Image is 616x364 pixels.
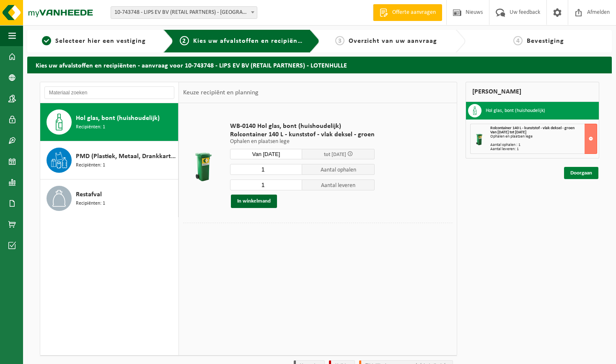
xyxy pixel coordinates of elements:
div: [PERSON_NAME] [466,82,599,102]
input: Selecteer datum [230,149,303,159]
span: Kies uw afvalstoffen en recipiënten [193,38,308,44]
span: Restafval [76,190,102,200]
span: Hol glas, bont (huishoudelijk) [76,113,160,123]
button: PMD (Plastiek, Metaal, Drankkartons) (bedrijven) Recipiënten: 1 [40,141,179,179]
span: Overzicht van uw aanvraag [349,38,437,44]
h2: Kies uw afvalstoffen en recipiënten - aanvraag voor 10-743748 - LIPS EV BV (RETAIL PARTNERS) - LO... [27,57,612,73]
span: tot [DATE] [324,152,346,157]
button: Restafval Recipiënten: 1 [40,179,179,217]
span: 4 [513,36,523,45]
div: Aantal ophalen : 1 [490,143,597,147]
span: Recipiënten: 1 [76,123,105,131]
strong: Van [DATE] tot [DATE] [490,130,526,135]
button: Hol glas, bont (huishoudelijk) Recipiënten: 1 [40,103,179,141]
div: Keuze recipiënt en planning [179,82,263,103]
span: Bevestiging [527,38,564,44]
a: Offerte aanvragen [373,4,442,21]
div: Aantal leveren: 1 [490,147,597,151]
h3: Hol glas, bont (huishoudelijk) [486,104,545,117]
span: Rolcontainer 140 L - kunststof - vlak deksel - groen [230,130,375,139]
span: Offerte aanvragen [390,8,438,17]
span: Recipiënten: 1 [76,161,105,169]
span: 10-743748 - LIPS EV BV (RETAIL PARTNERS) - LOTENHULLE [111,6,257,19]
span: Selecteer hier een vestiging [55,38,146,44]
button: In winkelmand [231,195,277,208]
input: Materiaal zoeken [44,86,174,99]
a: 1Selecteer hier een vestiging [31,36,157,46]
a: Doorgaan [564,167,598,179]
span: Rolcontainer 140 L - kunststof - vlak deksel - groen [490,126,575,130]
span: WB-0140 Hol glas, bont (huishoudelijk) [230,122,375,130]
span: 2 [180,36,189,45]
span: Recipiënten: 1 [76,200,105,208]
p: Ophalen en plaatsen lege [230,139,375,145]
span: Aantal ophalen [302,164,375,175]
div: Ophalen en plaatsen lege [490,135,597,139]
span: 3 [335,36,344,45]
span: 10-743748 - LIPS EV BV (RETAIL PARTNERS) - LOTENHULLE [111,7,257,18]
span: 1 [42,36,51,45]
span: PMD (Plastiek, Metaal, Drankkartons) (bedrijven) [76,151,176,161]
span: Aantal leveren [302,179,375,190]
